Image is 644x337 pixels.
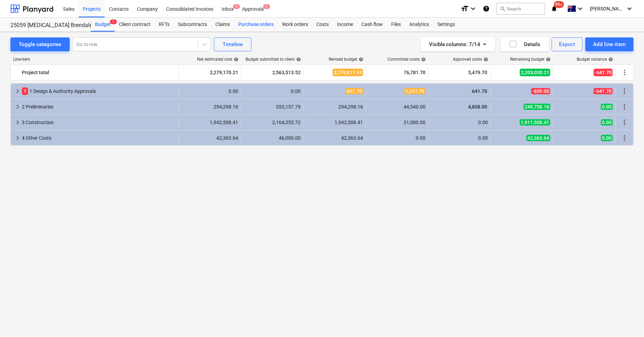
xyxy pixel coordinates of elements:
span: More actions [620,118,629,127]
span: 1 [22,87,28,95]
span: help [232,57,239,62]
span: [PERSON_NAME] [590,6,625,11]
div: Line-item [10,57,179,62]
div: 42,363.64 [182,135,238,141]
a: Cash flow [357,18,387,32]
span: keyboard_arrow_right [14,118,22,127]
div: 1 Design & Authority Approvals [22,86,176,97]
div: 25059 [MEDICAL_DATA] Brendale Re-roof and New Shed [10,22,83,29]
a: Analytics [405,18,433,32]
span: 1 [233,4,240,9]
span: 4,838.00 [467,104,488,110]
div: Net estimated cost [197,57,239,62]
i: format_size [461,5,469,13]
span: 0.00 [601,135,613,141]
iframe: Chat Widget [609,304,644,337]
span: 641.70 [346,88,363,94]
div: Approved costs [453,57,488,62]
div: Revised budget [329,57,363,62]
span: help [607,57,613,62]
span: More actions [620,68,629,77]
div: Visible columns : 7/14 [429,40,487,49]
i: keyboard_arrow_down [469,5,477,13]
span: More actions [620,134,629,142]
span: keyboard_arrow_right [14,103,22,111]
a: RFTs [155,18,174,32]
span: help [295,57,301,62]
div: 4 Other Costs [22,132,176,144]
i: notifications [551,5,558,13]
div: 2,279,170.21 [182,67,238,78]
div: 0.00 [431,135,488,141]
button: Details [501,37,549,51]
span: 249,758.16 [524,104,550,110]
span: 0.00 [601,104,613,110]
div: Export [559,40,575,49]
div: Budget submitted to client [246,57,301,62]
span: keyboard_arrow_right [14,134,22,142]
div: 0.00 [182,88,238,94]
div: 0.00 [431,120,488,125]
div: 44,540.00 [369,104,426,110]
span: 2,203,030.21 [520,69,550,76]
div: 46,000.00 [244,135,301,141]
div: 31,000.00 [369,120,426,125]
span: 2 [263,4,270,9]
span: help [544,57,551,62]
span: 42,363.64 [526,135,550,141]
span: More actions [620,103,629,111]
div: 2,563,513.52 [244,67,301,78]
span: keyboard_arrow_right [14,87,22,95]
span: 1,911,508.41 [520,119,550,126]
span: 2,279,811.91 [333,69,363,76]
button: Toggle categories [10,37,70,51]
div: 3 Construction [22,117,176,128]
a: Claims [211,18,234,32]
span: help [357,57,363,62]
div: Client contract [115,18,155,32]
span: -600.00 [531,88,550,94]
a: Purchase orders [234,18,278,32]
span: More actions [620,87,629,95]
div: 1,942,508.41 [182,120,238,125]
button: Export [552,37,583,51]
div: Budget [91,18,115,32]
a: Files [387,18,405,32]
i: keyboard_arrow_down [625,5,634,13]
div: Timeline [223,40,243,49]
a: Work orders [278,18,312,32]
span: search [500,6,505,11]
a: Costs [312,18,333,32]
div: 353,157.79 [244,104,301,110]
div: 2 Preliminaries [22,101,176,112]
i: keyboard_arrow_down [576,5,584,13]
span: 99+ [554,1,564,8]
button: Add line-item [585,37,634,51]
div: Committed costs [387,57,426,62]
div: 294,298.16 [182,104,238,110]
span: -641.70 [594,88,613,94]
button: Timeline [214,37,251,51]
div: 1,942,508.41 [307,120,363,125]
button: Search [497,3,545,15]
a: Settings [433,18,459,32]
div: 2,164,355.72 [244,120,301,125]
div: 0.00 [244,88,301,94]
span: -641.70 [594,69,613,76]
div: 294,298.16 [307,104,363,110]
div: Details [509,40,541,49]
span: 5,479.70 [467,69,488,76]
a: Subcontracts [174,18,211,32]
button: Visible columns:7/14 [421,37,495,51]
